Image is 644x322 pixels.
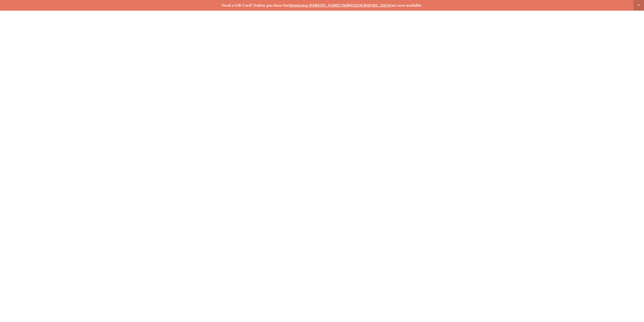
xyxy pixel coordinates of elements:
[308,3,309,8] strong: ,
[351,3,391,8] a: [GEOGRAPHIC_DATA]
[222,3,288,8] strong: Need a Gift Card? Online purchase for
[391,3,422,8] strong: are now available.
[309,3,349,8] a: [PERSON_NAME] Dell
[349,3,351,8] strong: &
[288,3,308,8] a: Downtown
